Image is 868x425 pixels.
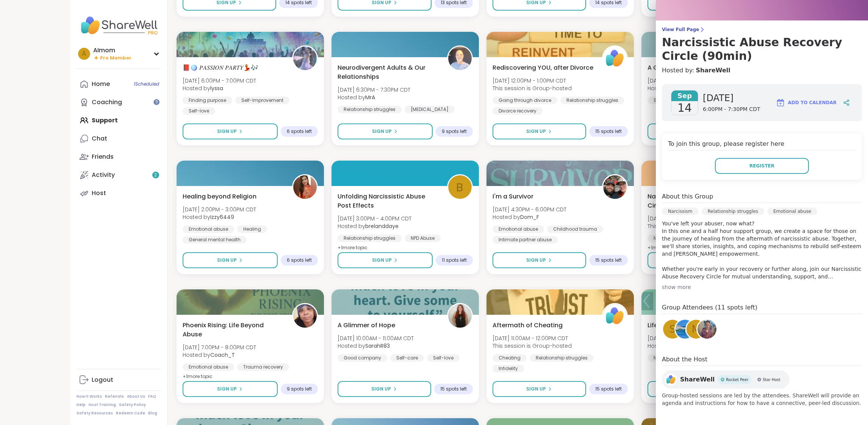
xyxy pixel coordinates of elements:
[371,386,391,392] span: Sign Up
[493,365,524,372] div: Infidelity
[235,97,289,104] div: Self-Improvement
[647,354,683,362] div: NPD Abuse
[456,178,463,196] span: b
[595,128,622,134] span: 15 spots left
[603,304,627,328] img: ShareWell
[757,378,761,381] img: Star Host
[183,84,256,92] span: Hosted by
[338,215,411,222] span: [DATE] 3:00PM - 4:00PM CDT
[493,206,566,213] span: [DATE] 4:30PM - 6:00PM CDT
[338,252,433,268] button: Sign Up
[721,378,724,381] img: Rocket Peer
[647,334,721,342] span: [DATE] 12:00PM - 1:00PM CDT
[183,63,258,72] span: 📕🪩 𝑃𝐴𝑆𝑆𝐼𝑂𝑁 𝑃𝐴𝑅𝑇𝑌💃🎶
[662,392,862,407] span: Group-hosted sessions are led by the attendees. ShareWell will provide an agenda and instructions...
[647,342,721,350] span: Hosted by
[183,97,232,104] div: Finding purpose
[338,222,411,230] span: Hosted by
[183,344,256,351] span: [DATE] 7:00PM - 8:00PM CDT
[685,319,707,340] a: m
[237,225,267,233] div: Healing
[77,402,86,408] a: Help
[662,319,683,340] a: s
[338,192,439,210] span: Unfolding Narcissistic Abuse Post Effects
[183,351,256,359] span: Hosted by
[183,236,247,244] div: General mental health
[183,381,278,397] button: Sign Up
[148,394,156,399] a: FAQ
[703,106,760,113] span: 6:00PM - 7:30PM CDT
[210,84,223,92] b: lyssa
[647,63,705,72] span: A Glimmer of Hope
[77,75,161,93] a: Home1Scheduled
[92,153,114,161] div: Friends
[92,171,115,179] div: Activity
[676,320,694,339] img: PattyG
[77,93,161,111] a: Coaching
[647,215,727,222] span: [DATE] 6:00PM - 7:30PM CDT
[788,99,837,106] span: Add to Calendar
[526,257,546,264] span: Sign Up
[493,381,586,397] button: Sign Up
[100,55,131,61] span: Pro Member
[647,252,743,268] button: Sign Up
[338,234,402,242] div: Relationship struggles
[440,386,467,392] span: 15 spots left
[77,394,102,399] a: How It Works
[595,386,622,392] span: 15 spots left
[662,208,699,215] div: Narcissism
[183,363,234,371] div: Emotional abuse
[448,47,472,70] img: MrA
[526,386,546,392] span: Sign Up
[287,128,312,134] span: 6 spots left
[662,355,862,366] h4: About the Host
[647,97,681,104] div: Self-care
[662,192,713,201] h4: About this Group
[183,225,234,233] div: Emotional abuse
[520,213,539,221] b: Dom_F
[293,304,317,328] img: Coach_T
[448,304,472,328] img: SarahR83
[703,92,760,104] span: [DATE]
[647,123,741,139] button: Sign Up
[148,411,157,416] a: Blog
[287,257,312,263] span: 6 spots left
[127,394,145,399] a: About Us
[647,381,741,397] button: Sign Up
[442,128,467,134] span: 9 spots left
[493,252,586,268] button: Sign Up
[493,63,593,72] span: Rediscovering YOU, after Divorce
[338,94,410,101] span: Hosted by
[547,225,603,233] div: Childhood trauma
[183,192,256,201] span: Healing beyond Religion
[662,220,862,280] p: You've left your abuser, now what? In this one and a half hour support group, we create a space f...
[153,99,160,105] iframe: Spotlight
[237,363,289,371] div: Trauma recovery
[767,208,817,215] div: Emotional abuse
[338,354,387,362] div: Good company
[662,370,790,389] a: ShareWellShareWellRocket PeerRocket PeerStar HostStar Host
[365,222,399,230] b: brelanddaye
[338,63,439,81] span: Neurodivergent Adults & Our Relationships
[493,236,558,244] div: Intimate partner abuse
[287,386,312,392] span: 9 spots left
[92,80,110,88] div: Home
[680,375,715,384] span: ShareWell
[217,257,237,264] span: Sign Up
[77,148,161,166] a: Friends
[698,320,716,339] img: ummthatonegirl
[77,411,113,416] a: Safety Resources
[662,27,862,33] span: View Full Page
[116,411,145,416] a: Redeem Code
[647,192,749,210] span: Narcissistic Abuse Recovery Circle (90min)
[183,252,278,268] button: Sign Up
[696,66,730,75] a: ShareWell
[293,47,317,70] img: lyssa
[493,84,572,92] span: This session is Group-hosted
[77,130,161,148] a: Chat
[526,128,546,135] span: Sign Up
[647,84,719,92] span: Hosted by
[493,192,533,201] span: I'm a Survivor
[217,128,237,135] span: Sign Up
[669,322,676,337] span: s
